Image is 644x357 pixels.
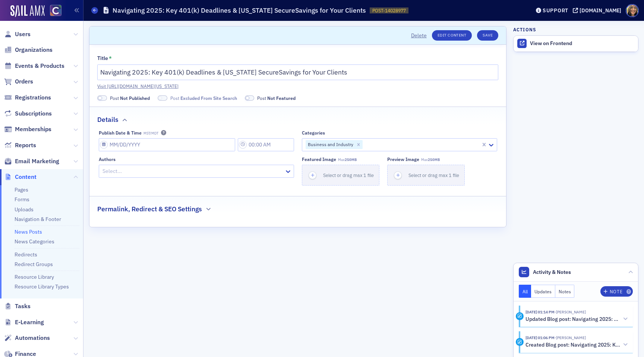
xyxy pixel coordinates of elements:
[15,94,51,102] span: Registrations
[245,95,255,101] span: Not Featured
[99,130,142,136] div: Publish Date & Time
[555,285,575,298] button: Notes
[109,56,112,61] abbr: This field is required
[4,110,52,118] a: Subscriptions
[387,157,419,162] div: Preview image
[97,204,202,214] h2: Permalink, Redirect & SEO Settings
[97,83,498,89] a: Visit [URL][DOMAIN_NAME][US_STATE]
[513,26,536,33] h4: Actions
[180,95,237,101] span: Excluded From Site Search
[626,4,639,17] span: Profile
[15,206,34,213] a: Uploads
[15,30,31,38] span: Users
[338,157,357,162] span: Max
[15,196,29,203] a: Forms
[4,30,31,38] a: Users
[306,140,354,149] div: Business and Industry
[99,138,235,151] input: MM/DD/YYYY
[610,290,622,294] div: Note
[354,140,363,149] div: Remove Business and Industry
[555,335,586,340] span: Cheryl Moss
[525,335,555,340] time: 9/17/2025 01:06 PM
[15,283,69,290] a: Resource Library Types
[143,131,158,136] span: MST/MDT
[15,78,33,86] span: Orders
[4,46,53,54] a: Organizations
[158,95,167,101] span: Excluded From Site Search
[97,115,119,124] h2: Details
[428,157,440,162] span: 250MB
[267,95,296,101] span: Not Featured
[432,30,472,41] a: Edit Content
[15,216,61,222] a: Navigation & Footer
[15,186,28,193] a: Pages
[323,172,374,178] span: Select or drag max 1 file
[302,130,325,136] div: Categories
[99,157,116,162] div: Authors
[573,8,624,13] button: [DOMAIN_NAME]
[4,173,37,181] a: Content
[10,5,45,17] img: SailAMX
[543,7,568,14] div: Support
[411,32,427,40] button: Delete
[519,285,531,298] button: All
[525,315,628,323] button: Updated Blog post: Navigating 2025: Key 401(k) Deadlines & [US_STATE] SecureSavings for Your Clients
[170,95,237,101] span: Post
[15,274,54,280] a: Resource Library
[302,157,336,162] div: Featured Image
[4,141,36,149] a: Reports
[525,316,621,323] h5: Updated Blog post: Navigating 2025: Key 401(k) Deadlines & [US_STATE] SecureSavings for Your Clients
[45,5,61,18] a: View Homepage
[533,268,571,276] span: Activity & Notes
[15,157,59,165] span: Email Marketing
[97,55,108,62] div: Title
[15,238,54,245] a: News Categories
[516,338,524,346] div: Activity
[15,228,42,235] a: News Posts
[15,141,36,149] span: Reports
[580,7,621,14] div: [DOMAIN_NAME]
[555,309,586,315] span: Cheryl Moss
[600,286,633,297] button: Note
[15,334,50,342] span: Automations
[531,285,555,298] button: Updates
[4,318,44,326] a: E-Learning
[4,125,51,133] a: Memberships
[302,165,379,186] button: Select or drag max 1 file
[4,157,59,165] a: Email Marketing
[345,157,357,162] span: 250MB
[372,7,406,14] span: POST-14028977
[525,342,621,348] h5: Created Blog post: Navigating 2025: Key 401(k) Deadlines & [US_STATE] Secure Savings for Your Cli...
[15,46,53,54] span: Organizations
[530,40,634,47] div: View on Frontend
[387,165,465,186] button: Select or drag max 1 file
[15,62,64,70] span: Events & Products
[4,302,31,310] a: Tasks
[238,138,294,151] input: 00:00 AM
[257,95,296,101] span: Post
[516,312,524,320] div: Activity
[4,62,64,70] a: Events & Products
[113,6,366,15] h1: Navigating 2025: Key 401(k) Deadlines & [US_STATE] SecureSavings for Your Clients
[15,302,31,310] span: Tasks
[4,94,51,102] a: Registrations
[514,36,638,51] a: View on Frontend
[15,173,37,181] span: Content
[408,172,459,178] span: Select or drag max 1 file
[421,157,440,162] span: Max
[477,30,498,41] button: Save
[120,95,150,101] span: Not Published
[15,251,37,258] a: Redirects
[4,78,33,86] a: Orders
[110,95,150,101] span: Post
[15,318,44,326] span: E-Learning
[15,125,51,133] span: Memberships
[15,110,52,118] span: Subscriptions
[525,341,628,349] button: Created Blog post: Navigating 2025: Key 401(k) Deadlines & [US_STATE] Secure Savings for Your Cli...
[97,95,107,101] span: Not Published
[525,309,555,315] time: 9/17/2025 01:14 PM
[4,334,50,342] a: Automations
[15,261,53,268] a: Redirect Groups
[50,5,61,16] img: SailAMX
